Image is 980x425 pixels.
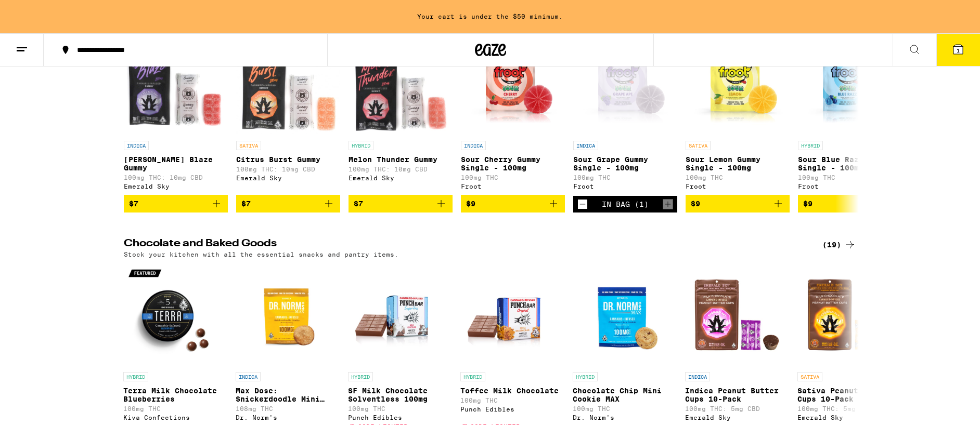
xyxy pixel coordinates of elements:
div: Froot [686,183,790,190]
p: Sour Blue Razz Gummy Single - 100mg [798,155,902,172]
p: 100mg THC [461,174,565,181]
p: 100mg THC: 5mg CBD [797,405,901,412]
p: 100mg THC: 10mg CBD [236,166,340,172]
img: Dr. Norm's - Chocolate Chip Mini Cookie MAX [573,263,677,367]
p: 100mg THC [686,174,790,181]
p: Sour Grape Gummy Single - 100mg [573,155,677,172]
button: Add to bag [686,195,790,212]
p: 100mg THC: 10mg CBD [349,166,453,172]
p: Chocolate Chip Mini Cookie MAX [573,387,677,403]
p: 100mg THC [348,405,452,412]
img: Emerald Sky - Indica Peanut Butter Cups 10-Pack [685,263,789,367]
div: Froot [573,183,677,190]
img: Emerald Sky - Sativa Peanut Butter Cups 10-Pack [797,263,901,367]
p: INDICA [236,372,261,381]
img: Froot - Sour Blue Razz Gummy Single - 100mg [798,32,902,136]
p: 100mg THC [573,174,677,181]
div: Dr. Norm's [573,414,677,421]
p: 100mg THC: 10mg CBD [124,174,228,181]
p: SATIVA [236,141,261,150]
p: SATIVA [797,372,822,381]
a: Open page for Citrus Burst Gummy from Emerald Sky [236,32,340,195]
div: Dr. Norm's [236,414,340,421]
p: Citrus Burst Gummy [236,155,340,164]
p: HYBRID [348,372,373,381]
h2: Chocolate and Baked Goods [124,238,805,251]
div: Emerald Sky [349,175,453,181]
p: Toffee Milk Chocolate [460,387,564,395]
p: 100mg THC [460,397,564,404]
button: Redirect to URL [1,1,568,75]
a: Open page for Melon Thunder Gummy from Emerald Sky [349,32,453,195]
img: Punch Edibles - Toffee Milk Chocolate [460,263,564,367]
p: Sour Lemon Gummy Single - 100mg [686,155,790,172]
button: 1 [936,34,980,66]
span: $9 [803,200,813,208]
p: INDICA [685,372,710,381]
a: Open page for Sour Cherry Gummy Single - 100mg from Froot [461,32,565,195]
a: (19) [822,238,856,251]
div: Punch Edibles [460,406,564,413]
img: Dr. Norm's - Max Dose: Snickerdoodle Mini Cookie - Indica [236,263,340,367]
div: Emerald Sky [797,414,901,421]
div: Emerald Sky [236,175,340,181]
button: Add to bag [349,195,453,212]
div: Froot [461,183,565,190]
img: Punch Edibles - SF Milk Chocolate Solventless 100mg [348,263,452,367]
p: 100mg THC [123,405,227,412]
a: Open page for Sour Lemon Gummy Single - 100mg from Froot [686,32,790,195]
p: Max Dose: Snickerdoodle Mini Cookie - Indica [236,387,340,403]
span: Help [24,7,45,17]
div: Emerald Sky [124,183,228,190]
div: Punch Edibles [348,414,452,421]
p: SF Milk Chocolate Solventless 100mg [348,387,452,403]
button: Add to bag [124,195,228,212]
p: Sour Cherry Gummy Single - 100mg [461,155,565,172]
span: $7 [129,200,138,208]
p: HYBRID [349,141,373,150]
button: Add to bag [798,195,902,212]
span: $9 [466,200,475,208]
p: Indica Peanut Butter Cups 10-Pack [685,387,789,403]
button: Decrement [577,199,588,209]
img: Froot - Sour Cherry Gummy Single - 100mg [461,32,565,136]
p: SATIVA [686,141,711,150]
div: Froot [798,183,902,190]
div: In Bag (1) [602,200,649,208]
span: $7 [354,200,363,208]
p: 108mg THC [236,405,340,412]
p: 100mg THC [798,174,902,181]
p: Sativa Peanut Butter Cups 10-Pack [797,387,901,403]
div: Kiva Confections [123,414,227,421]
span: $9 [691,200,700,208]
p: INDICA [124,141,149,150]
p: INDICA [461,141,486,150]
p: [PERSON_NAME] Blaze Gummy [124,155,228,172]
p: HYBRID [460,372,485,381]
a: Open page for Sour Grape Gummy Single - 100mg from Froot [573,32,677,196]
button: Increment [663,199,673,209]
p: HYBRID [573,372,598,381]
p: INDICA [573,141,598,150]
a: Open page for Sour Blue Razz Gummy Single - 100mg from Froot [798,32,902,195]
p: HYBRID [123,372,148,381]
p: 100mg THC: 5mg CBD [685,405,789,412]
p: 100mg THC [573,405,677,412]
p: Terra Milk Chocolate Blueberries [123,387,227,403]
span: 1 [957,47,960,54]
button: Add to bag [236,195,340,212]
p: HYBRID [798,141,823,150]
img: Emerald Sky - Melon Thunder Gummy [349,32,453,136]
div: Emerald Sky [685,414,789,421]
img: Emerald Sky - Berry Blaze Gummy [124,32,228,136]
p: Melon Thunder Gummy [349,155,453,164]
span: $7 [241,200,251,208]
img: Emerald Sky - Citrus Burst Gummy [236,32,340,136]
button: Add to bag [461,195,565,212]
p: Stock your kitchen with all the essential snacks and pantry items. [124,251,398,258]
img: Kiva Confections - Terra Milk Chocolate Blueberries [123,263,227,367]
a: Open page for Berry Blaze Gummy from Emerald Sky [124,32,228,195]
img: Froot - Sour Lemon Gummy Single - 100mg [686,32,790,136]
